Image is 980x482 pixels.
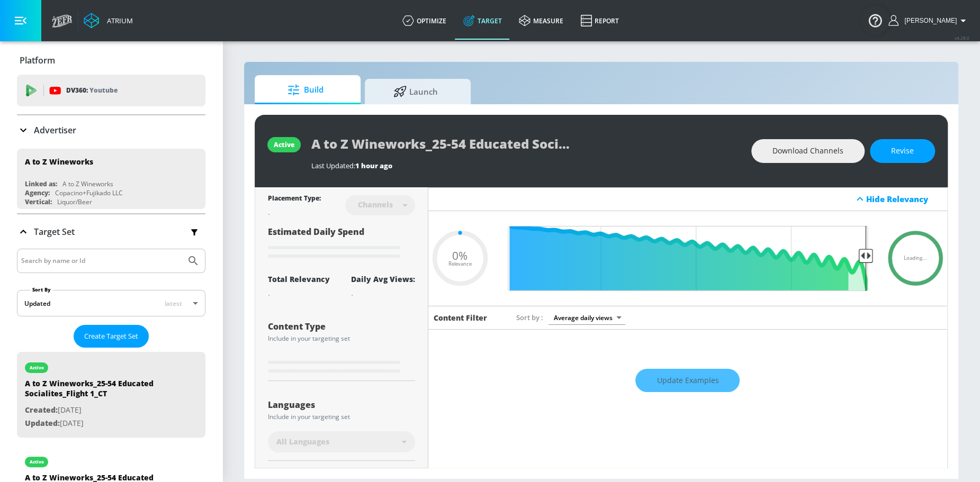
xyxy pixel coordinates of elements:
div: Estimated Daily Spend [268,226,415,261]
div: A to Z Wineworks [62,179,113,188]
div: DV360: Youtube [17,75,205,106]
button: [PERSON_NAME] [888,14,969,27]
a: Atrium [84,13,133,29]
div: Agency: [25,188,50,197]
span: Estimated Daily Spend [268,226,364,238]
div: Average daily views [549,311,625,325]
span: Updated: [25,418,60,428]
span: Create Target Set [84,330,138,342]
span: 1 hour ago [355,161,392,170]
div: Include in your targeting set [268,414,415,420]
div: Last Updated: [311,161,741,170]
span: Relevance [448,261,472,267]
label: Sort By [30,286,53,293]
span: Build [265,77,346,103]
div: activeA to Z Wineworks_25-54 Educated Socialites_Flight 1_CTCreated:[DATE]Updated:[DATE] [17,352,205,438]
p: Youtube [89,85,118,96]
div: Languages [268,401,415,409]
button: Download Channels [751,139,865,163]
span: Sort by [516,313,543,322]
div: Vertical: [25,197,52,206]
div: Content Type [268,322,415,331]
span: v 4.28.0 [955,35,969,41]
div: Updated [24,299,50,308]
span: login as: samantha.yip@zefr.com [900,17,957,24]
div: Platform [17,46,205,75]
span: 0% [452,250,467,261]
input: Search by name or Id [21,254,182,268]
div: Liquor/Beer [57,197,92,206]
div: Hide Relevancy [428,187,947,211]
button: Revise [870,139,935,163]
a: measure [510,2,572,40]
div: active [30,459,44,465]
span: Revise [891,144,914,158]
div: Atrium [103,16,133,25]
h6: Content Filter [434,313,487,323]
span: Download Channels [772,144,843,158]
span: Loading... [904,256,927,261]
p: Target Set [34,226,75,238]
div: Advertiser [17,115,205,145]
div: Placement Type: [268,194,321,205]
button: Open Resource Center [860,5,890,35]
div: Channels [353,200,398,209]
button: Create Target Set [74,325,149,348]
div: active [274,140,294,149]
div: Include in your targeting set [268,335,415,342]
a: Report [572,2,627,40]
div: Linked as: [25,179,57,188]
div: active [30,365,44,370]
a: optimize [394,2,455,40]
div: A to Z WineworksLinked as:A to Z WineworksAgency:Copacino+Fujikado LLCVertical:Liquor/Beer [17,149,205,209]
p: DV360: [66,85,118,96]
span: latest [165,299,182,308]
p: Platform [20,54,55,66]
div: Copacino+Fujikado LLC [55,188,123,197]
span: All Languages [276,436,329,447]
p: [DATE] [25,404,173,417]
p: [DATE] [25,417,173,430]
a: Target [455,2,510,40]
div: Target Set [17,214,205,249]
div: A to Z Wineworks [25,157,93,167]
div: Total Relevancy [268,274,330,284]
p: Advertiser [34,124,76,136]
div: Daily Avg Views: [351,274,415,284]
span: Created: [25,405,58,415]
div: A to Z Wineworks_25-54 Educated Socialites_Flight 1_CT [25,378,173,404]
div: Hide Relevancy [866,194,941,204]
input: Final Threshold [502,226,873,291]
div: All Languages [268,431,415,452]
span: Launch [375,79,456,104]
